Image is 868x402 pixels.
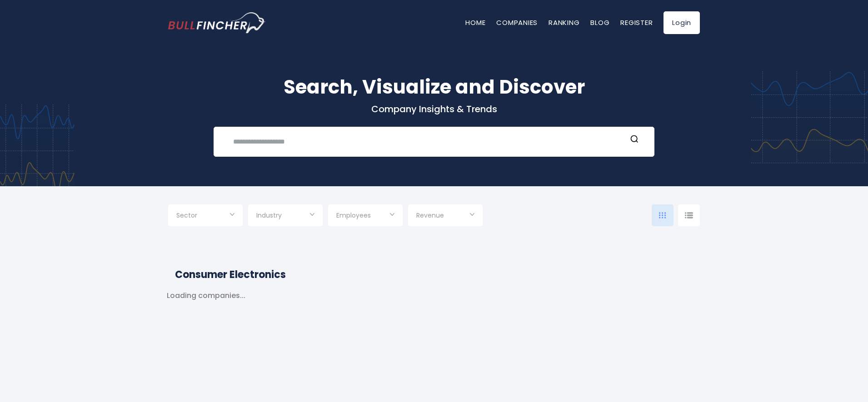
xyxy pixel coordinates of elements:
[465,18,485,27] a: Home
[336,211,371,219] span: Employees
[175,267,693,282] h2: Consumer Electronics
[336,208,394,224] input: Selection
[168,12,266,33] a: Go to homepage
[416,208,474,224] input: Selection
[256,208,314,224] input: Selection
[416,211,444,219] span: Revenue
[629,134,640,146] button: Search
[663,11,700,34] a: Login
[496,18,538,27] a: Companies
[256,211,282,219] span: Industry
[549,18,579,27] a: Ranking
[590,18,609,27] a: Blog
[176,211,197,219] span: Sector
[168,12,266,33] img: bullfincher logo
[620,18,653,27] a: Register
[176,208,234,224] input: Selection
[685,212,693,218] img: icon-comp-list-view.svg
[168,103,700,115] p: Company Insights & Trends
[659,212,666,218] img: icon-comp-grid.svg
[168,73,700,101] h1: Search, Visualize and Discover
